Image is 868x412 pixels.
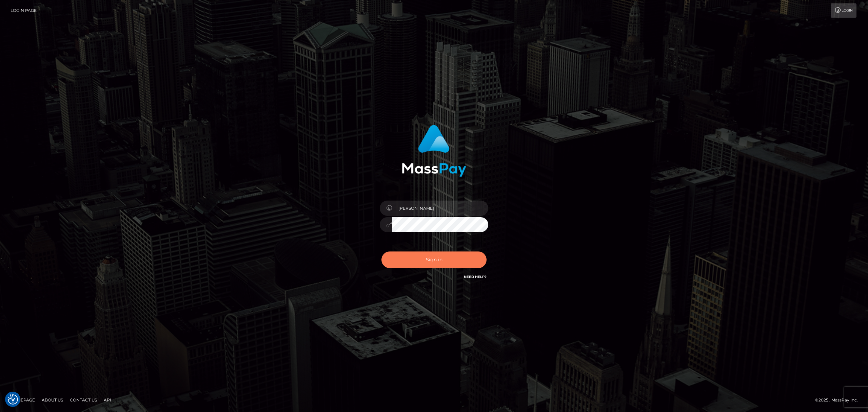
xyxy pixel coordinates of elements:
a: Contact Us [67,395,100,405]
div: © 2025 , MassPay Inc. [815,396,863,404]
a: Login [831,3,856,18]
a: Need Help? [464,275,487,279]
a: Homepage [7,395,38,405]
img: Revisit consent button [8,394,18,405]
button: Sign in [381,251,487,268]
button: Consent Preferences [8,394,18,405]
a: API [101,395,114,405]
input: Username... [392,201,488,216]
a: About Us [39,395,66,405]
img: MassPay Login [402,125,466,177]
a: Login Page [11,3,37,18]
